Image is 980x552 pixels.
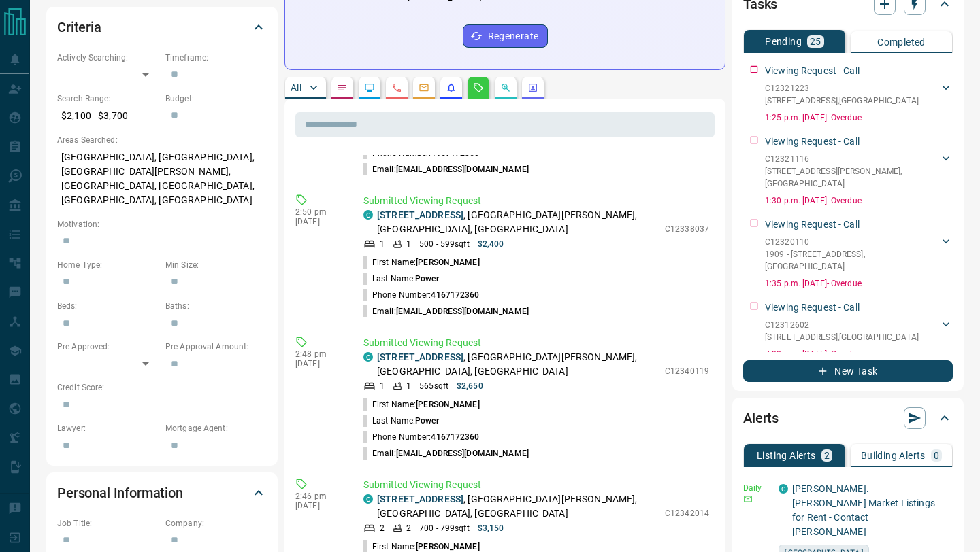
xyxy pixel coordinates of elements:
[743,360,953,382] button: New Task
[165,341,267,353] p: Pre-Approval Amount:
[416,400,479,409] span: [PERSON_NAME]
[765,218,860,232] p: Viewing Request - Call
[743,402,953,434] div: Alerts
[377,350,658,379] p: , [GEOGRAPHIC_DATA][PERSON_NAME], [GEOGRAPHIC_DATA], [GEOGRAPHIC_DATA]
[419,82,429,93] svg: Emails
[396,449,529,458] span: [EMAIL_ADDRESS][DOMAIN_NAME]
[396,165,529,174] span: [EMAIL_ADDRESS][DOMAIN_NAME]
[765,80,953,109] div: C12321223[STREET_ADDRESS],[GEOGRAPHIC_DATA]
[824,451,830,460] p: 2
[765,331,919,343] p: [STREET_ADDRESS] , [GEOGRAPHIC_DATA]
[478,522,504,534] p: $3,150
[765,233,953,275] div: C123201101909 - [STREET_ADDRESS],[GEOGRAPHIC_DATA]
[765,194,953,207] p: 1:30 p.m. [DATE] - Overdue
[473,82,484,93] svg: Requests
[765,153,939,165] p: C12321116
[295,217,343,226] p: [DATE]
[165,422,267,434] p: Mortgage Agent:
[57,146,267,211] p: [GEOGRAPHIC_DATA], [GEOGRAPHIC_DATA], [GEOGRAPHIC_DATA][PERSON_NAME], [GEOGRAPHIC_DATA], [GEOGRAP...
[377,492,658,521] p: , [GEOGRAPHIC_DATA][PERSON_NAME], [GEOGRAPHIC_DATA], [GEOGRAPHIC_DATA]
[810,37,821,46] p: 25
[295,491,343,501] p: 2:46 pm
[765,316,953,346] div: C12312602[STREET_ADDRESS],[GEOGRAPHIC_DATA]
[743,482,770,494] p: Daily
[765,248,939,273] p: 1909 - [STREET_ADDRESS] , [GEOGRAPHIC_DATA]
[743,494,753,504] svg: Email
[57,11,267,44] div: Criteria
[165,259,267,271] p: Min Size:
[363,352,373,362] div: condos.ca
[765,111,953,124] p: 1:25 p.m. [DATE] - Overdue
[391,82,402,93] svg: Calls
[431,432,479,442] span: 4167172360
[337,82,348,93] svg: Notes
[765,236,939,248] p: C12320110
[765,277,953,290] p: 1:35 p.m. [DATE] - Overdue
[165,300,267,312] p: Baths:
[57,300,159,312] p: Beds:
[380,522,385,534] p: 2
[295,207,343,217] p: 2:50 pm
[363,398,480,411] p: First Name:
[765,300,860,315] p: Viewing Request - Call
[57,517,159,530] p: Job Title:
[363,447,529,460] p: Email:
[446,82,457,93] svg: Listing Alerts
[500,82,511,93] svg: Opportunities
[363,194,709,208] p: Submitted Viewing Request
[363,289,480,301] p: Phone Number:
[431,290,479,300] span: 4167172360
[377,351,463,362] a: [STREET_ADDRESS]
[364,82,375,93] svg: Lead Browsing Activity
[57,341,159,353] p: Pre-Approved:
[295,349,343,359] p: 2:48 pm
[765,94,919,107] p: [STREET_ADDRESS] , [GEOGRAPHIC_DATA]
[765,135,860,149] p: Viewing Request - Call
[765,150,953,192] div: C12321116[STREET_ADDRESS][PERSON_NAME],[GEOGRAPHIC_DATA]
[57,218,267,230] p: Motivation:
[779,484,788,494] div: condos.ca
[419,380,448,392] p: 565 sqft
[416,258,479,267] span: [PERSON_NAME]
[57,92,159,105] p: Search Range:
[57,482,183,504] h2: Personal Information
[57,422,159,434] p: Lawyer:
[363,336,709,350] p: Submitted Viewing Request
[57,381,267,394] p: Credit Score:
[665,507,709,519] p: C12342014
[57,477,267,509] div: Personal Information
[406,522,411,534] p: 2
[380,238,385,250] p: 1
[416,542,479,551] span: [PERSON_NAME]
[765,319,919,331] p: C12312602
[363,163,529,175] p: Email:
[765,64,860,78] p: Viewing Request - Call
[57,259,159,271] p: Home Type:
[765,165,939,190] p: [STREET_ADDRESS][PERSON_NAME] , [GEOGRAPHIC_DATA]
[527,82,538,93] svg: Agent Actions
[363,305,529,317] p: Email:
[743,407,779,429] h2: Alerts
[792,483,935,537] a: [PERSON_NAME]. [PERSON_NAME] Market Listings for Rent - Contact [PERSON_NAME]
[57,52,159,64] p: Actively Searching:
[380,380,385,392] p: 1
[765,82,919,94] p: C12321223
[363,273,439,285] p: Last Name:
[419,522,469,534] p: 700 - 799 sqft
[406,380,411,392] p: 1
[363,431,480,443] p: Phone Number:
[363,415,439,427] p: Last Name:
[291,83,301,92] p: All
[295,359,343,368] p: [DATE]
[295,501,343,511] p: [DATE]
[363,210,373,220] div: condos.ca
[165,52,267,64] p: Timeframe:
[463,24,548,48] button: Regenerate
[377,208,658,237] p: , [GEOGRAPHIC_DATA][PERSON_NAME], [GEOGRAPHIC_DATA], [GEOGRAPHIC_DATA]
[415,274,439,283] span: Power
[363,494,373,504] div: condos.ca
[877,37,926,47] p: Completed
[57,16,101,38] h2: Criteria
[377,494,463,504] a: [STREET_ADDRESS]
[478,238,504,250] p: $2,400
